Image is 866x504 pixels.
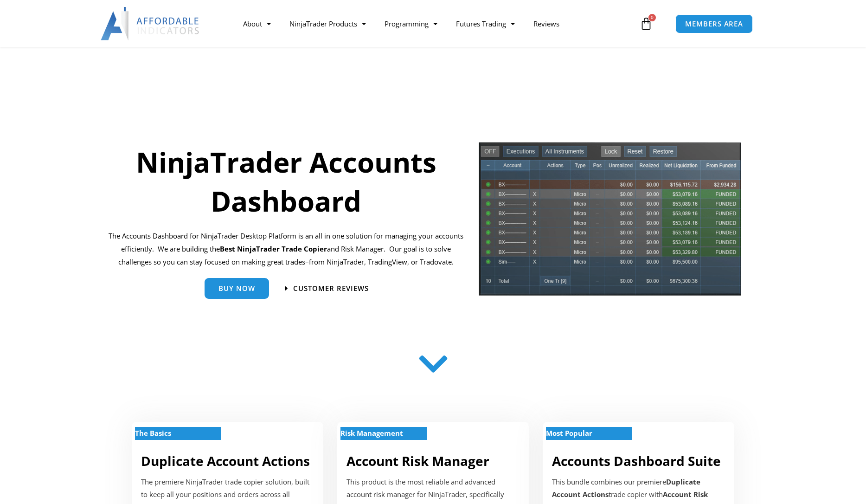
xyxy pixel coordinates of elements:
span: 0 [648,14,656,21]
a: Customer Reviews [285,285,369,292]
a: Accounts Dashboard Suite [552,452,721,470]
span: MEMBERS AREA [685,20,743,27]
a: Duplicate Account Actions [141,452,310,470]
strong: The Basics [135,428,171,438]
h1: NinjaTrader Accounts Dashboard [106,142,466,220]
strong: Best NinjaTrader Trade Copier [220,244,327,253]
img: LogoAI | Affordable Indicators – NinjaTrader [101,7,200,40]
a: Account Risk Manager [346,452,489,470]
nav: Menu [234,13,637,34]
a: MEMBERS AREA [675,14,753,33]
a: 0 [626,10,667,37]
a: Reviews [524,13,569,34]
strong: Most Popular [546,428,592,438]
span: Customer Reviews [293,285,369,292]
img: tradecopier | Affordable Indicators – NinjaTrader [478,141,742,303]
span: from NinjaTrader, TradingView, or Tradovate. [309,257,454,266]
span: – [305,257,309,266]
span: Buy Now [218,285,255,292]
p: The Accounts Dashboard for NinjaTrader Desktop Platform is an all in one solution for managing yo... [106,230,466,269]
a: NinjaTrader Products [280,13,375,34]
strong: Risk Management [340,428,403,438]
a: Futures Trading [447,13,524,34]
a: About [234,13,280,34]
a: Buy Now [205,278,269,299]
a: Programming [375,13,447,34]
